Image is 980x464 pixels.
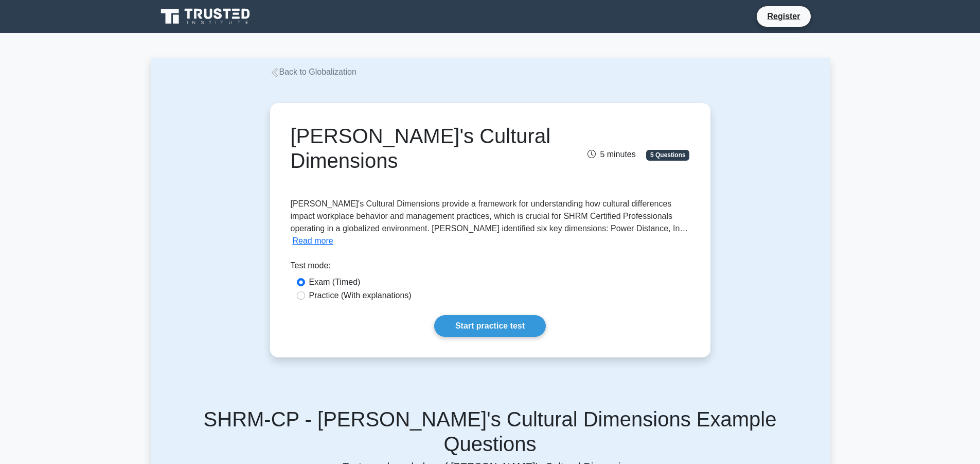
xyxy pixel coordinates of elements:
[646,150,689,160] span: 5 Questions
[163,407,817,456] h5: SHRM-CP - [PERSON_NAME]'s Cultural Dimensions Example Questions
[270,67,357,76] a: Back to Globalization
[761,10,806,23] a: Register
[309,276,361,288] label: Exam (Timed)
[291,199,688,233] span: [PERSON_NAME]'s Cultural Dimensions provide a framework for understanding how cultural difference...
[309,289,412,302] label: Practice (With explanations)
[293,235,333,247] button: Read more
[291,124,553,173] h1: [PERSON_NAME]'s Cultural Dimensions
[587,150,635,159] span: 5 minutes
[291,260,690,276] div: Test mode:
[434,315,546,337] a: Start practice test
